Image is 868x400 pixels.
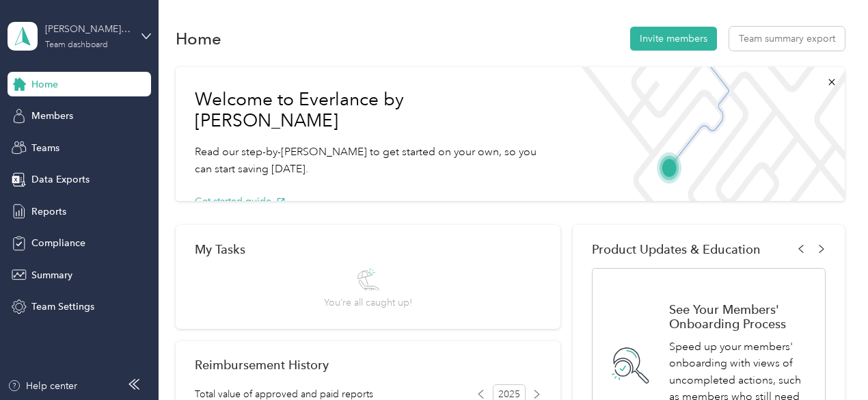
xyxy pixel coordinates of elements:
h2: Reimbursement History [195,358,329,372]
button: Help center [8,379,77,393]
span: Team Settings [31,299,94,314]
span: Data Exports [31,172,90,187]
button: Invite members [630,27,717,51]
span: You’re all caught up! [324,295,412,310]
iframe: Everlance-gr Chat Button Frame [791,323,868,400]
h1: Welcome to Everlance by [PERSON_NAME] [195,89,552,132]
div: My Tasks [195,242,542,256]
span: Summary [31,268,72,282]
button: Team summary export [729,27,845,51]
span: Reports [31,204,66,219]
span: Product Updates & Education [592,242,761,256]
span: Compliance [31,236,85,250]
h1: See Your Members' Onboarding Process [669,302,811,331]
div: Team dashboard [45,41,108,49]
button: Get started guide [195,194,286,209]
h1: Home [176,31,221,46]
span: Teams [31,141,59,155]
img: Welcome to everlance [571,67,844,201]
div: [PERSON_NAME] team [45,22,131,36]
p: Read our step-by-[PERSON_NAME] to get started on your own, so you can start saving [DATE]. [195,144,552,177]
span: Members [31,109,73,123]
span: Home [31,77,58,92]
